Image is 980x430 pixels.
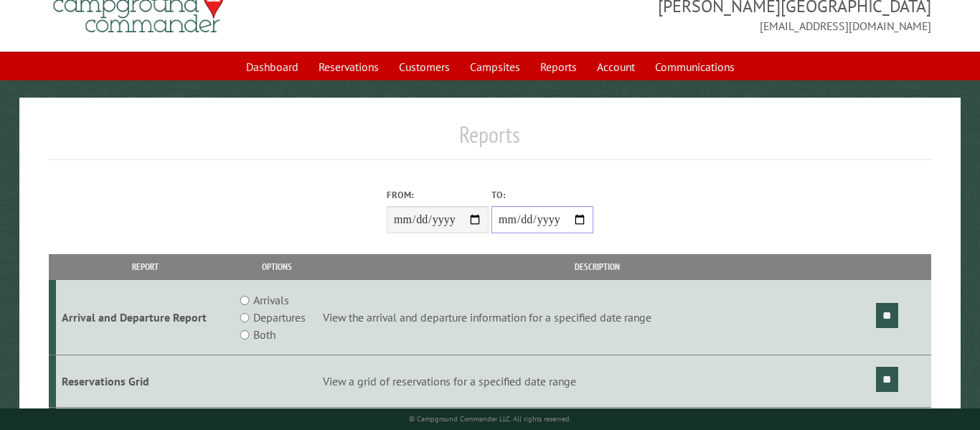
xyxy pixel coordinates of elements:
a: Account [588,53,644,80]
th: Options [234,254,320,279]
label: To: [491,188,593,202]
a: Campsites [461,53,529,80]
small: © Campground Commander LLC. All rights reserved. [409,414,571,424]
th: Description [320,254,873,279]
a: Reservations [310,53,387,80]
label: Arrivals [253,291,289,309]
td: Reservations Grid [56,355,234,408]
th: Report [56,254,234,279]
td: View the arrival and departure information for a specified date range [320,280,873,355]
a: Customers [390,53,458,80]
h1: Reports [49,121,930,160]
td: View a grid of reservations for a specified date range [320,355,873,408]
label: Both [253,326,275,343]
td: Arrival and Departure Report [56,280,234,355]
a: Reports [532,53,585,80]
a: Communications [646,53,743,80]
label: Departures [253,309,306,326]
label: From: [387,188,489,202]
a: Dashboard [237,53,307,80]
